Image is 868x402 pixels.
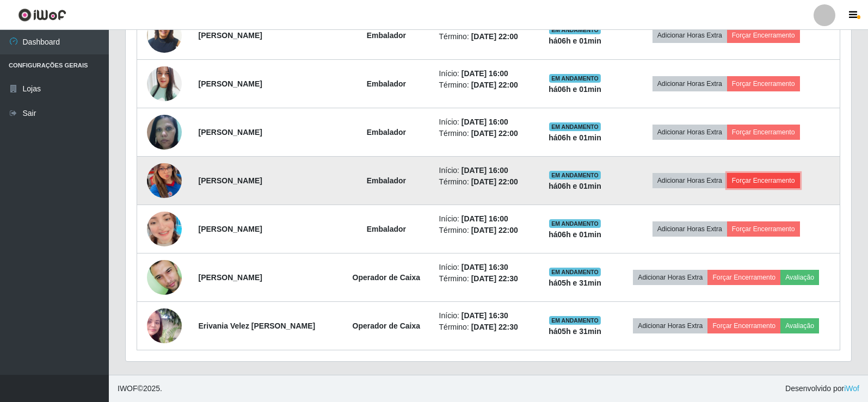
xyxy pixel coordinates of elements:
[439,262,531,273] li: Início:
[633,318,707,333] button: Adicionar Horas Extra
[199,273,262,282] strong: [PERSON_NAME]
[199,225,262,233] strong: [PERSON_NAME]
[549,36,601,45] strong: há 06 h e 01 min
[471,32,518,41] time: [DATE] 22:00
[199,79,262,88] strong: [PERSON_NAME]
[707,270,780,285] button: Forçar Encerramento
[439,116,531,128] li: Início:
[461,311,508,320] time: [DATE] 16:30
[147,198,182,260] img: 1757779706690.jpeg
[353,321,421,330] strong: Operador de Caixa
[652,28,727,43] button: Adicionar Horas Extra
[199,176,262,185] strong: [PERSON_NAME]
[549,171,601,180] span: EM ANDAMENTO
[652,173,727,188] button: Adicionar Horas Extra
[549,182,601,190] strong: há 06 h e 01 min
[18,8,66,22] img: CoreUI Logo
[471,274,518,283] time: [DATE] 22:30
[471,81,518,89] time: [DATE] 22:00
[147,143,182,219] img: 1756911875276.jpeg
[118,383,162,394] span: © 2025 .
[439,79,531,91] li: Término:
[785,383,859,394] span: Desenvolvido por
[439,213,531,225] li: Início:
[549,85,601,94] strong: há 06 h e 01 min
[461,166,508,175] time: [DATE] 16:00
[147,109,182,154] img: 1737904110255.jpeg
[439,225,531,236] li: Término:
[727,28,800,43] button: Forçar Encerramento
[439,321,531,333] li: Término:
[727,221,800,237] button: Forçar Encerramento
[471,129,518,138] time: [DATE] 22:00
[727,76,800,91] button: Forçar Encerramento
[652,76,727,91] button: Adicionar Horas Extra
[461,214,508,223] time: [DATE] 16:00
[199,31,262,40] strong: [PERSON_NAME]
[727,173,800,188] button: Forçar Encerramento
[367,128,406,137] strong: Embalador
[118,384,138,393] span: IWOF
[549,316,601,325] span: EM ANDAMENTO
[367,176,406,185] strong: Embalador
[549,268,601,276] span: EM ANDAMENTO
[652,125,727,140] button: Adicionar Horas Extra
[439,273,531,285] li: Término:
[353,273,421,282] strong: Operador de Caixa
[147,63,182,104] img: 1748729241814.jpeg
[549,327,601,336] strong: há 05 h e 31 min
[471,226,518,234] time: [DATE] 22:00
[199,321,316,330] strong: Erivania Velez [PERSON_NAME]
[439,68,531,79] li: Início:
[549,122,601,131] span: EM ANDAMENTO
[549,230,601,239] strong: há 06 h e 01 min
[367,31,406,40] strong: Embalador
[549,133,601,142] strong: há 06 h e 01 min
[780,270,819,285] button: Avaliação
[147,15,182,55] img: 1720054938864.jpeg
[727,125,800,140] button: Forçar Encerramento
[147,250,182,305] img: 1742301496184.jpeg
[549,279,601,287] strong: há 05 h e 31 min
[147,308,182,343] img: 1743880836533.jpeg
[707,318,780,333] button: Forçar Encerramento
[471,177,518,186] time: [DATE] 22:00
[633,270,707,285] button: Adicionar Horas Extra
[367,225,406,233] strong: Embalador
[461,263,508,271] time: [DATE] 16:30
[549,219,601,228] span: EM ANDAMENTO
[367,79,406,88] strong: Embalador
[780,318,819,333] button: Avaliação
[199,128,262,137] strong: [PERSON_NAME]
[439,31,531,42] li: Término:
[461,69,508,78] time: [DATE] 16:00
[549,26,601,34] span: EM ANDAMENTO
[439,128,531,139] li: Término:
[461,117,508,126] time: [DATE] 16:00
[439,176,531,188] li: Término:
[844,384,859,393] a: iWof
[652,221,727,237] button: Adicionar Horas Extra
[439,310,531,321] li: Início:
[471,323,518,331] time: [DATE] 22:30
[549,74,601,83] span: EM ANDAMENTO
[439,165,531,176] li: Início:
